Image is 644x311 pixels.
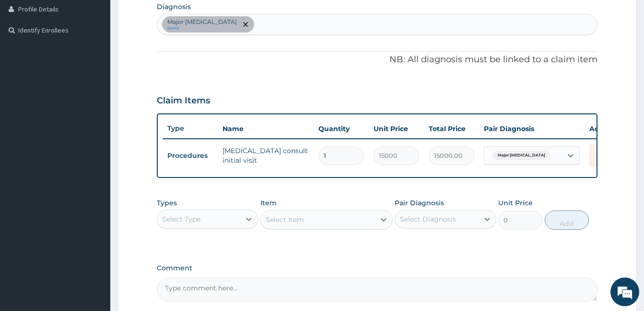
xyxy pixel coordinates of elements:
[314,119,369,138] th: Quantity
[5,209,183,242] textarea: Type your message and hit 'Enter'
[545,211,589,230] button: Add
[395,198,444,208] label: Pair Diagnosis
[218,141,314,170] td: [MEDICAL_DATA] consult initial visit
[163,147,218,165] td: Procedures
[260,198,277,208] label: Item
[163,120,218,137] th: Type
[162,214,200,224] div: Select Type
[400,214,456,224] div: Select Diagnosis
[479,119,585,138] th: Pair Diagnosis
[157,264,597,272] label: Comment
[369,119,424,138] th: Unit Price
[167,26,237,31] small: query
[56,94,132,191] span: We're online!
[18,48,39,72] img: d_794563401_company_1708531726252_794563401
[585,119,632,138] th: Actions
[157,2,191,11] label: Diagnosis
[157,199,177,207] label: Types
[241,20,250,29] span: remove selection option
[218,119,314,138] th: Name
[498,198,533,208] label: Unit Price
[493,151,550,160] span: Major [MEDICAL_DATA]
[157,54,597,66] p: NB: All diagnosis must be linked to a claim item
[50,54,161,66] div: Chat with us now
[424,119,479,138] th: Total Price
[157,5,180,28] div: Minimize live chat window
[157,96,210,106] h3: Claim Items
[167,18,237,26] p: Major [MEDICAL_DATA]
